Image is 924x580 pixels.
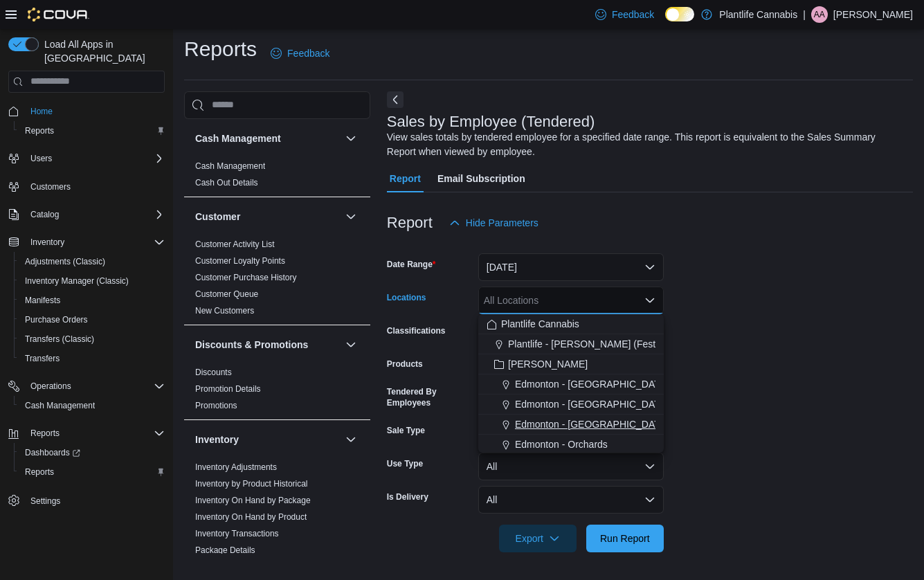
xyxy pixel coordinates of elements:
button: Hide Parameters [444,209,544,237]
a: Promotions [195,401,237,410]
span: Load All Apps in [GEOGRAPHIC_DATA] [39,37,165,65]
button: [PERSON_NAME] [478,354,664,374]
button: Manifests [14,291,170,310]
nav: Complex example [8,96,165,547]
p: | [803,6,806,23]
a: Promotion Details [195,384,261,394]
button: Close list of options [644,295,655,306]
span: Customer Purchase History [195,272,297,283]
a: Feedback [265,39,335,67]
span: Purchase Orders [25,314,88,325]
button: Customer [195,210,340,224]
a: Customer Purchase History [195,273,297,282]
a: Discounts [195,368,232,377]
span: Promotions [195,400,237,411]
button: Next [387,91,404,108]
span: Users [25,150,165,167]
a: Customers [25,179,76,195]
a: Reports [19,464,60,480]
a: Inventory Adjustments [195,462,277,472]
button: Reports [3,424,170,443]
button: Operations [25,378,77,395]
h3: Cash Management [195,132,281,145]
span: Edmonton - [GEOGRAPHIC_DATA] [515,417,669,431]
button: Transfers (Classic) [14,329,170,349]
a: Cash Out Details [195,178,258,188]
button: Customer [343,208,359,225]
button: Reports [14,462,170,482]
span: Catalog [30,209,59,220]
button: Operations [3,377,170,396]
button: Inventory [3,233,170,252]
span: Customer Queue [195,289,258,300]
a: Feedback [590,1,660,28]
span: Customers [25,178,165,195]
span: Inventory Transactions [195,528,279,539]
input: Dark Mode [665,7,694,21]
span: Plantlife - [PERSON_NAME] (Festival) [508,337,673,351]
a: Customer Activity List [195,239,275,249]
button: Catalog [25,206,64,223]
div: Customer [184,236,370,325]
span: AA [814,6,825,23]
span: Inventory On Hand by Product [195,511,307,523]
button: Settings [3,490,170,510]
button: Edmonton - [GEOGRAPHIC_DATA] [478,395,664,415]
a: Home [25,103,58,120]
span: Customer Loyalty Points [195,255,285,266]
span: Edmonton - [GEOGRAPHIC_DATA] [515,397,669,411]
span: Catalog [25,206,165,223]
a: Inventory Manager (Classic) [19,273,134,289]
span: Dashboards [19,444,165,461]
div: View sales totals by tendered employee for a specified date range. This report is equivalent to t... [387,130,906,159]
a: Cash Management [19,397,100,414]
button: Export [499,525,577,552]
a: Dashboards [14,443,170,462]
button: Reports [25,425,65,442]
button: Purchase Orders [14,310,170,329]
span: Package Details [195,545,255,556]
h3: Inventory [195,433,239,446]
span: Inventory by Product Historical [195,478,308,489]
p: [PERSON_NAME] [833,6,913,23]
button: Catalog [3,205,170,224]
span: Discounts [195,367,232,378]
span: Operations [25,378,165,395]
h3: Report [387,215,433,231]
span: Reports [30,428,60,439]
a: New Customers [195,306,254,316]
button: Inventory [195,433,340,446]
span: Reports [19,464,165,480]
button: Users [3,149,170,168]
button: Home [3,101,170,121]
span: Dark Mode [665,21,666,22]
span: Hide Parameters [466,216,538,230]
span: Inventory Manager (Classic) [25,275,129,287]
span: Cash Management [195,161,265,172]
a: Adjustments (Classic) [19,253,111,270]
span: Edmonton - Orchards [515,437,608,451]
span: Reports [25,125,54,136]
button: Run Report [586,525,664,552]
a: Manifests [19,292,66,309]
button: Users [25,150,57,167]
span: Inventory [30,237,64,248]
button: All [478,453,664,480]
span: Transfers [19,350,165,367]
a: Customer Loyalty Points [195,256,285,266]
span: Transfers [25,353,60,364]
span: Email Subscription [437,165,525,192]
span: Export [507,525,568,552]
span: Plantlife Cannabis [501,317,579,331]
button: Discounts & Promotions [343,336,359,353]
button: Cash Management [14,396,170,415]
h3: Sales by Employee (Tendered) [387,114,595,130]
a: Customer Queue [195,289,258,299]
label: Classifications [387,325,446,336]
span: Run Report [600,532,650,545]
span: Adjustments (Classic) [19,253,165,270]
span: Settings [30,496,60,507]
span: Inventory Manager (Classic) [19,273,165,289]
